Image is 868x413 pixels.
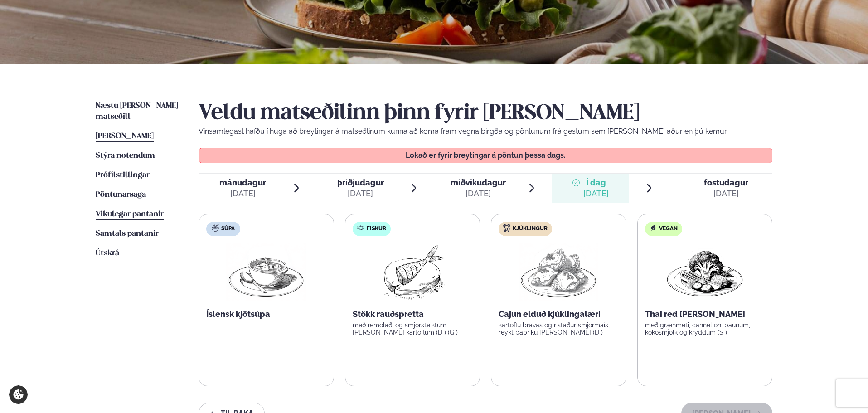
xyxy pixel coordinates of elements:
[513,225,548,233] span: Kjúklingur
[199,101,772,126] h2: Veldu matseðilinn þinn fyrir [PERSON_NAME]
[645,309,765,320] p: Thai red [PERSON_NAME]
[372,243,452,301] img: Fish.png
[96,191,146,199] span: Pöntunarsaga
[451,188,506,199] div: [DATE]
[96,102,178,121] span: Næstu [PERSON_NAME] matseðill
[96,228,159,239] a: Samtals pantanir
[665,243,745,301] img: Vegan.png
[96,151,155,161] a: Stýra notendum
[337,188,384,199] div: [DATE]
[219,178,266,187] span: mánudagur
[704,178,748,187] span: föstudagur
[337,178,384,187] span: þriðjudagur
[212,224,219,232] img: soup.svg
[96,170,150,181] a: Prófílstillingar
[206,309,326,320] p: Íslensk kjötsúpa
[704,188,748,199] div: [DATE]
[96,209,164,220] a: Vikulegar pantanir
[199,126,772,137] p: Vinsamlegast hafðu í huga að breytingar á matseðlinum kunna að koma fram vegna birgða og pöntunum...
[96,171,150,179] span: Prófílstillingar
[208,152,763,159] p: Lokað er fyrir breytingar á pöntun þessa dags.
[219,188,266,199] div: [DATE]
[221,225,235,233] span: Súpa
[650,224,657,232] img: Vegan.svg
[96,210,164,218] span: Vikulegar pantanir
[645,321,765,336] p: með grænmeti, cannelloni baunum, kókosmjólk og kryddum (S )
[9,385,28,404] a: Cookie settings
[96,152,155,160] span: Stýra notendum
[96,189,146,200] a: Pöntunarsaga
[367,225,386,233] span: Fiskur
[583,177,609,188] span: Í dag
[357,224,364,232] img: fish.svg
[96,248,119,259] a: Útskrá
[96,249,119,257] span: Útskrá
[503,224,510,232] img: chicken.svg
[659,225,678,233] span: Vegan
[96,131,154,142] a: [PERSON_NAME]
[519,243,598,301] img: Chicken-thighs.png
[451,178,506,187] span: miðvikudagur
[96,101,180,122] a: Næstu [PERSON_NAME] matseðill
[96,230,159,238] span: Samtals pantanir
[96,132,154,140] span: [PERSON_NAME]
[499,321,619,336] p: kartöflu bravas og ristaður smjörmaís, reykt papriku [PERSON_NAME] (D )
[499,309,619,320] p: Cajun elduð kjúklingalæri
[353,321,473,336] p: með remolaði og smjörsteiktum [PERSON_NAME] kartöflum (D ) (G )
[353,309,473,320] p: Stökk rauðspretta
[583,188,609,199] div: [DATE]
[226,243,306,301] img: Soup.png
